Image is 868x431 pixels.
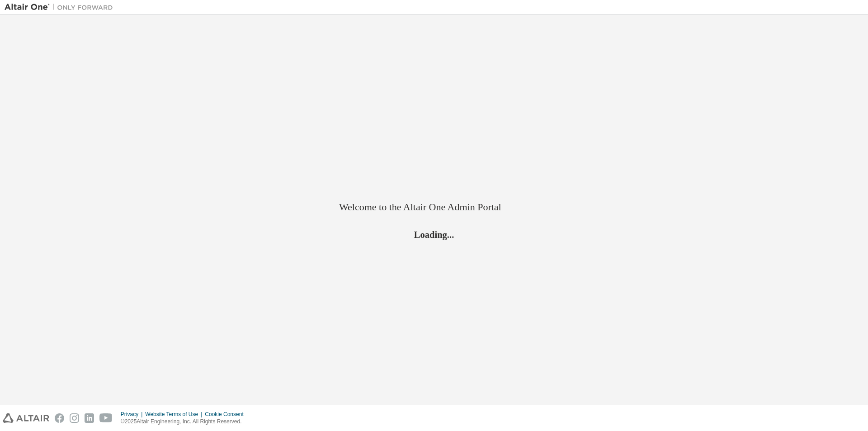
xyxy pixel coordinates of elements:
[121,411,145,418] div: Privacy
[145,411,205,418] div: Website Terms of Use
[70,413,79,423] img: instagram.svg
[339,201,529,213] h2: Welcome to the Altair One Admin Portal
[85,413,94,423] img: linkedin.svg
[121,418,249,426] p: © 2025 Altair Engineering, Inc. All Rights Reserved.
[5,3,118,12] img: Altair One
[99,413,113,423] img: youtube.svg
[55,413,64,423] img: facebook.svg
[205,411,249,418] div: Cookie Consent
[339,228,529,240] h2: Loading...
[3,413,49,423] img: altair_logo.svg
